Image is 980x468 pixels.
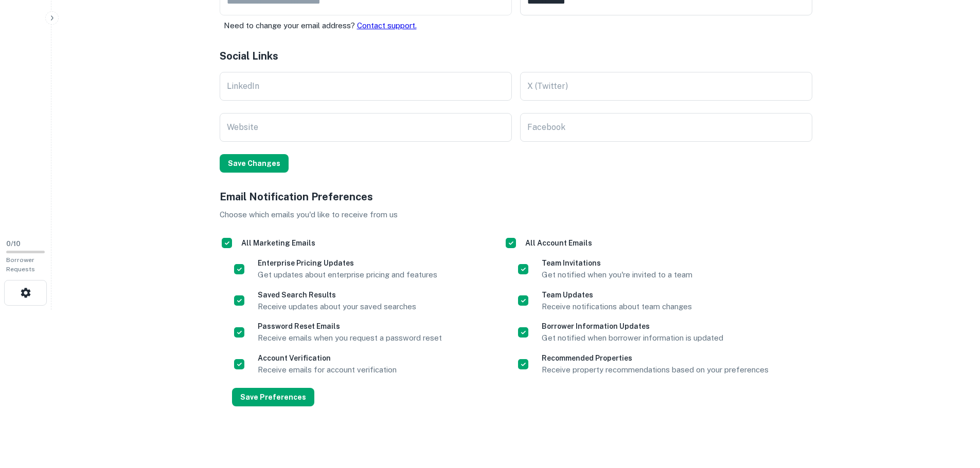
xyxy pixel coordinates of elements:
h6: Team Invitations [542,257,692,269]
h6: Recommended Properties [542,352,769,364]
h6: Enterprise Pricing Updates [258,257,437,269]
p: Need to change your email address? [224,20,512,32]
h6: Team Updates [542,289,692,301]
h6: Saved Search Results [258,289,416,301]
h6: Borrower Information Updates [542,321,723,332]
h6: All Marketing Emails [241,237,315,249]
p: Receive updates about your saved searches [258,301,416,313]
button: Save Preferences [232,388,314,406]
p: Receive notifications about team changes [542,301,692,313]
h5: Social Links [220,48,812,64]
p: Receive emails for account verification [258,364,397,376]
a: Contact support. [357,21,417,30]
span: Borrower Requests [6,256,35,273]
p: Receive emails when you request a password reset [258,332,442,344]
button: Save Changes [220,154,289,173]
h6: Password Reset Emails [258,321,442,332]
span: 0 / 10 [6,240,21,248]
p: Get notified when borrower information is updated [542,332,723,344]
p: Get updates about enterprise pricing and features [258,269,437,281]
p: Get notified when you're invited to a team [542,269,692,281]
h6: All Account Emails [525,237,592,249]
h5: Email Notification Preferences [220,189,812,204]
p: Receive property recommendations based on your preferences [542,364,769,376]
p: Choose which emails you'd like to receive from us [220,209,812,221]
h6: Account Verification [258,352,397,364]
iframe: Chat Widget [929,386,980,435]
